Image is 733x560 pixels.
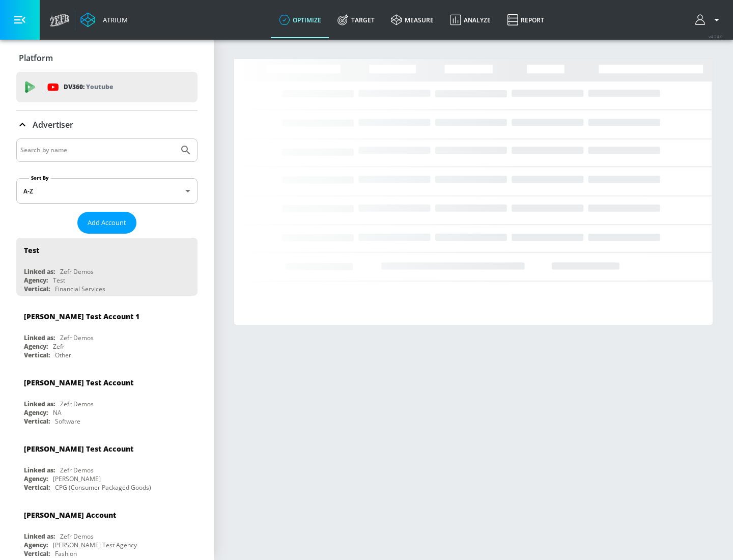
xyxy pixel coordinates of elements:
[16,178,198,204] div: A-Z
[86,81,113,92] p: Youtube
[24,474,48,483] div: Agency:
[55,417,80,426] div: Software
[24,532,55,541] div: Linked as:
[16,304,198,362] div: [PERSON_NAME] Test Account 1Linked as:Zefr DemosAgency:ZefrVertical:Other
[383,2,442,38] a: measure
[53,342,65,351] div: Zefr
[709,34,723,39] span: v 4.24.0
[24,267,55,276] div: Linked as:
[24,245,39,255] div: Test
[24,417,50,426] div: Vertical:
[16,72,198,102] div: DV360: Youtube
[499,2,552,38] a: Report
[24,541,48,549] div: Agency:
[24,285,50,293] div: Vertical:
[16,44,198,72] div: Platform
[16,238,198,296] div: TestLinked as:Zefr DemosAgency:TestVertical:Financial Services
[16,436,198,494] div: [PERSON_NAME] Test AccountLinked as:Zefr DemosAgency:[PERSON_NAME]Vertical:CPG (Consumer Packaged...
[53,474,101,483] div: [PERSON_NAME]
[24,312,139,321] div: [PERSON_NAME] Test Account 1
[24,466,55,474] div: Linked as:
[53,276,65,285] div: Test
[24,333,55,342] div: Linked as:
[24,342,48,351] div: Agency:
[24,400,55,408] div: Linked as:
[99,15,128,24] div: Atrium
[60,532,94,541] div: Zefr Demos
[55,285,105,293] div: Financial Services
[24,276,48,285] div: Agency:
[16,370,198,428] div: [PERSON_NAME] Test AccountLinked as:Zefr DemosAgency:NAVertical:Software
[80,12,128,27] a: Atrium
[24,408,48,417] div: Agency:
[77,212,136,234] button: Add Account
[442,2,499,38] a: Analyze
[24,378,133,387] div: [PERSON_NAME] Test Account
[60,400,94,408] div: Zefr Demos
[60,333,94,342] div: Zefr Demos
[20,144,175,157] input: Search by name
[29,175,51,181] label: Sort By
[60,267,94,276] div: Zefr Demos
[55,549,77,558] div: Fashion
[88,217,126,229] span: Add Account
[24,351,50,359] div: Vertical:
[24,510,116,520] div: [PERSON_NAME] Account
[53,541,137,549] div: [PERSON_NAME] Test Agency
[16,110,198,139] div: Advertiser
[55,483,151,492] div: CPG (Consumer Packaged Goods)
[24,483,50,492] div: Vertical:
[53,408,62,417] div: NA
[24,444,133,454] div: [PERSON_NAME] Test Account
[33,119,73,130] p: Advertiser
[24,549,50,558] div: Vertical:
[64,81,113,93] p: DV360:
[271,2,329,38] a: optimize
[329,2,383,38] a: Target
[55,351,71,359] div: Other
[19,52,53,64] p: Platform
[60,466,94,474] div: Zefr Demos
